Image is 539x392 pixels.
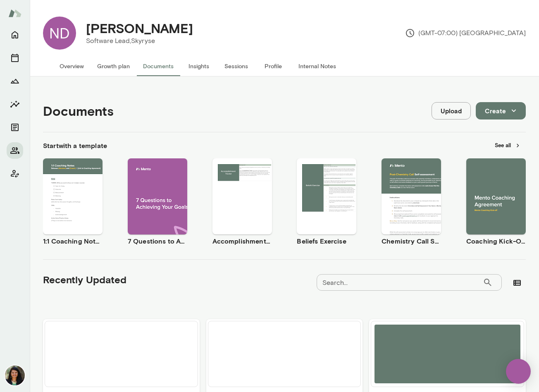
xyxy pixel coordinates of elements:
button: Documents [7,119,23,136]
button: Profile [255,56,292,76]
button: Growth Plan [7,73,23,89]
button: Client app [7,165,23,182]
button: Insights [180,56,217,76]
button: Internal Notes [292,56,343,76]
h6: Chemistry Call Self-Assessment [Coaches only] [382,236,441,246]
h5: Recently Updated [43,273,126,286]
button: Sessions [217,56,255,76]
button: Growth plan [91,56,136,76]
button: Insights [7,96,23,112]
h6: Beliefs Exercise [297,236,356,246]
h6: 7 Questions to Achieving Your Goals [128,236,187,246]
h6: 1:1 Coaching Notes [43,236,103,246]
h4: [PERSON_NAME] [86,20,193,36]
button: Upload [432,102,471,120]
h4: Documents [43,103,114,119]
button: See all [490,139,526,152]
h6: Coaching Kick-Off | Coaching Agreement [466,236,526,246]
img: Nina Patel [5,366,25,385]
button: Members [7,142,23,159]
p: Software Lead, Skyryse [86,36,193,46]
div: ND [43,17,76,50]
button: Home [7,26,23,43]
button: Overview [53,56,91,76]
button: Sessions [7,50,23,66]
p: (GMT-07:00) [GEOGRAPHIC_DATA] [405,28,526,38]
button: Documents [136,56,180,76]
h6: Start with a template [43,141,107,151]
img: Mento [8,5,21,21]
h6: Accomplishment Tracker [212,236,272,246]
button: Create [476,102,526,120]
